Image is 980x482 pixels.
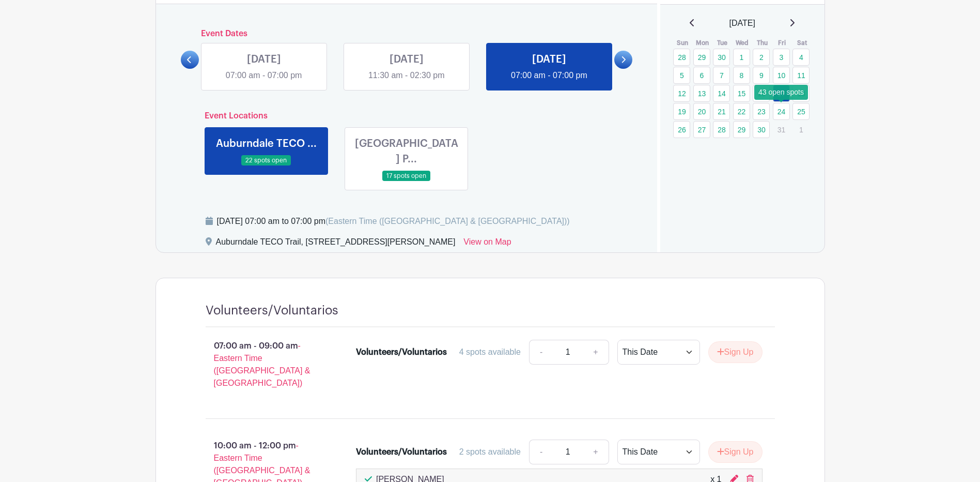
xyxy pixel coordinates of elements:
a: 28 [713,121,730,138]
div: 2 spots available [459,446,521,458]
a: 16 [753,85,770,102]
a: 29 [693,49,710,66]
a: 26 [673,121,690,138]
th: Tue [712,38,733,48]
a: 19 [673,103,690,120]
span: - Eastern Time ([GEOGRAPHIC_DATA] & [GEOGRAPHIC_DATA]) [214,341,310,387]
a: 15 [733,85,750,102]
a: 4 [792,49,810,66]
a: 27 [693,121,710,138]
th: Sat [792,38,812,48]
a: 10 [773,67,790,84]
th: Sun [673,38,693,48]
a: 3 [773,49,790,66]
th: Fri [772,38,792,48]
a: 23 [753,103,770,120]
span: [DATE] [729,17,755,29]
p: 1 [792,122,810,138]
a: View on Map [463,236,511,252]
a: - [529,340,553,365]
a: - [529,440,553,464]
a: 30 [753,121,770,138]
div: Volunteers/Voluntarios [356,446,447,458]
a: + [583,340,609,365]
a: 5 [673,67,690,84]
a: 6 [693,67,710,84]
a: 12 [673,85,690,102]
a: + [583,440,609,464]
a: 21 [713,103,730,120]
a: 24 [773,103,790,120]
a: 9 [753,67,770,84]
div: 4 spots available [459,346,521,358]
div: Auburndale TECO Trail, [STREET_ADDRESS][PERSON_NAME] [216,236,456,252]
h6: Event Dates [199,29,615,39]
a: 13 [693,85,710,102]
div: Volunteers/Voluntarios [356,346,447,358]
div: [DATE] 07:00 am to 07:00 pm [217,215,570,228]
a: 28 [673,49,690,66]
h4: Volunteers/Voluntarios [206,303,338,318]
a: 25 [792,103,810,120]
a: 1 [733,49,750,66]
a: 11 [792,67,810,84]
p: 07:00 am - 09:00 am [189,336,340,394]
a: 2 [753,49,770,66]
a: 29 [733,121,750,138]
p: 31 [773,122,790,138]
a: 8 [733,67,750,84]
a: 7 [713,67,730,84]
th: Mon [693,38,713,48]
button: Sign Up [708,341,763,363]
th: Wed [733,38,753,48]
a: 14 [713,85,730,102]
div: 43 open spots [754,85,808,100]
span: (Eastern Time ([GEOGRAPHIC_DATA] & [GEOGRAPHIC_DATA])) [325,217,570,225]
a: 20 [693,103,710,120]
a: 22 [733,103,750,120]
th: Thu [752,38,772,48]
a: 30 [713,49,730,66]
button: Sign Up [708,441,763,463]
h6: Event Locations [196,111,617,121]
